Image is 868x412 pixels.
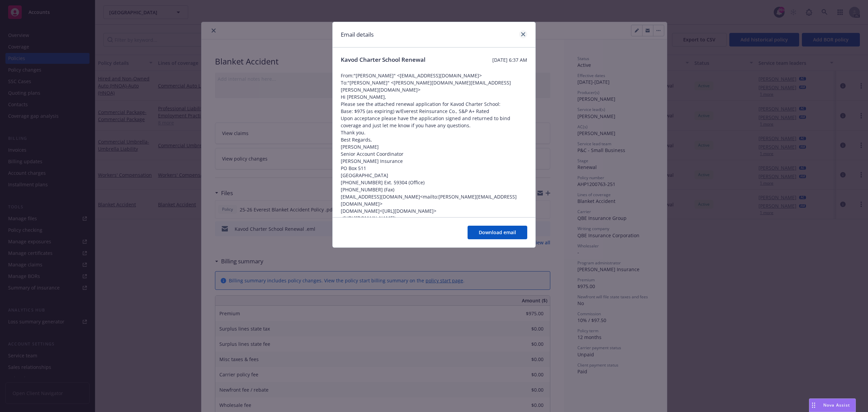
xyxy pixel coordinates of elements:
a: [DOMAIN_NAME] [341,208,380,214]
button: Download email [468,226,527,239]
span: Nova Assist [823,402,850,408]
a: [URL][DOMAIN_NAME] [382,208,434,214]
p: < > [341,193,527,207]
div: Drag to move [809,399,818,412]
a: [URL][DOMAIN_NAME] [343,215,395,221]
p: < > [341,214,527,222]
a: mailto:[PERSON_NAME][EMAIL_ADDRESS][DOMAIN_NAME] [341,193,517,207]
p: < > [341,207,527,214]
button: Nova Assist [809,398,856,412]
span: Download email [479,229,516,236]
